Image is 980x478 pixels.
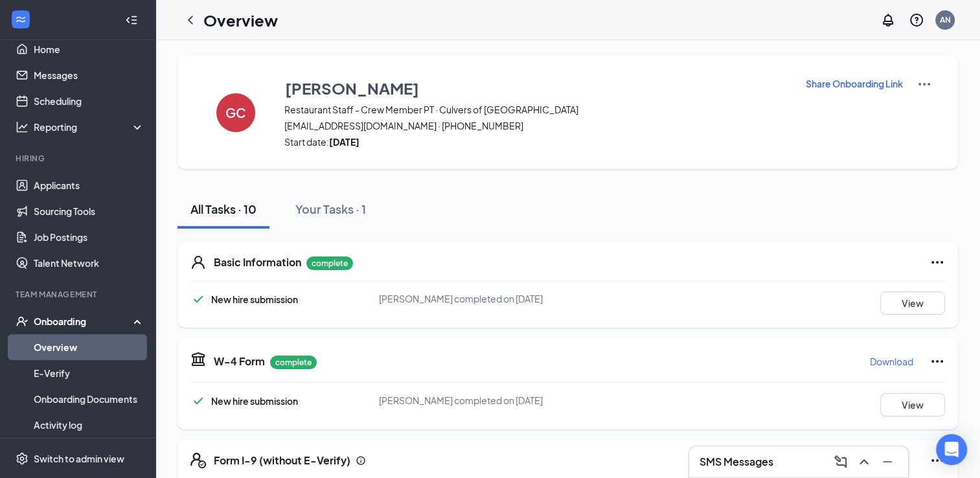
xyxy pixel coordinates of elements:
[379,293,543,304] span: [PERSON_NAME] completed on [DATE]
[34,172,144,198] a: Applicants
[929,354,945,369] svg: Ellipses
[870,355,913,368] p: Download
[284,103,789,116] span: Restaurant Staff - Crew Member PT · Culvers of [GEOGRAPHIC_DATA]
[190,393,206,409] svg: Checkmark
[270,356,317,369] p: complete
[125,14,138,27] svg: Collapse
[34,452,124,465] div: Switch to admin view
[214,453,350,468] h5: Form I-9 (without E-Verify)
[34,224,144,250] a: Job Postings
[936,434,967,465] div: Open Intercom Messenger
[856,454,872,470] svg: ChevronUp
[285,77,419,99] h3: [PERSON_NAME]
[34,250,144,276] a: Talent Network
[805,76,904,91] button: Share Onboarding Link
[700,455,773,469] h3: SMS Messages
[211,395,298,407] span: New hire submission
[34,36,144,62] a: Home
[190,291,206,307] svg: Checkmark
[833,454,849,470] svg: ComposeMessage
[34,334,144,360] a: Overview
[329,136,359,148] strong: [DATE]
[203,9,278,31] h1: Overview
[190,351,206,367] svg: TaxGovernmentIcon
[34,198,144,224] a: Sourcing Tools
[917,76,932,92] img: More Actions
[190,255,206,270] svg: User
[214,255,301,269] h5: Basic Information
[16,120,28,133] svg: Analysis
[356,455,366,466] svg: Info
[284,76,789,100] button: [PERSON_NAME]
[34,360,144,386] a: E-Verify
[34,412,144,438] a: Activity log
[34,88,144,114] a: Scheduling
[880,12,896,28] svg: Notifications
[203,76,268,148] button: GC
[211,293,298,305] span: New hire submission
[34,386,144,412] a: Onboarding Documents
[854,451,874,472] button: ChevronUp
[295,201,366,217] div: Your Tasks · 1
[284,135,789,148] span: Start date:
[806,77,903,90] p: Share Onboarding Link
[190,453,206,468] svg: FormI9EVerifyIcon
[190,201,256,217] div: All Tasks · 10
[225,108,246,117] h4: GC
[880,393,945,416] button: View
[14,13,27,26] svg: WorkstreamLogo
[214,354,265,369] h5: W-4 Form
[34,62,144,88] a: Messages
[869,351,914,372] button: Download
[34,315,133,328] div: Onboarding
[880,454,895,470] svg: Minimize
[16,153,142,164] div: Hiring
[16,289,142,300] div: Team Management
[880,291,945,315] button: View
[940,14,951,25] div: AN
[379,394,543,406] span: [PERSON_NAME] completed on [DATE]
[877,451,898,472] button: Minimize
[929,255,945,270] svg: Ellipses
[284,119,789,132] span: [EMAIL_ADDRESS][DOMAIN_NAME] · [PHONE_NUMBER]
[306,256,353,270] p: complete
[34,120,145,133] div: Reporting
[909,12,924,28] svg: QuestionInfo
[183,12,198,28] svg: ChevronLeft
[830,451,851,472] button: ComposeMessage
[16,452,28,465] svg: Settings
[16,315,28,328] svg: UserCheck
[929,453,945,468] svg: Ellipses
